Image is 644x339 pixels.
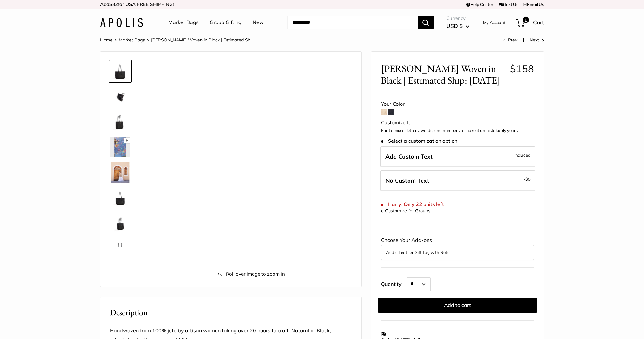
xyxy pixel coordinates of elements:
[151,37,253,43] span: [PERSON_NAME] Woven in Black | Estimated Sh...
[100,37,113,43] a: Home
[109,85,132,108] a: Mercado Woven in Black | Estimated Ship: Oct. 19th
[109,161,132,184] a: Mercado Woven in Black | Estimated Ship: Oct. 19th
[530,37,544,43] a: Next
[525,177,531,182] span: $5
[533,19,544,26] span: Cart
[380,146,535,167] label: Add Custom Text
[446,14,469,23] span: Currency
[517,17,544,28] a: 1 Cart
[378,298,537,313] button: Add to cart
[380,170,535,191] label: Leave Blank
[110,213,130,233] img: Mercado Woven in Black | Estimated Ship: Oct. 19th
[510,62,534,75] span: $158
[110,306,352,319] h2: Description
[109,136,132,159] a: Mercado Woven in Black | Estimated Ship: Oct. 19th
[385,177,429,184] span: No Custom Text
[466,2,493,7] a: Help Center
[110,162,130,183] img: Mercado Woven in Black | Estimated Ship: Oct. 19th
[109,212,132,235] a: Mercado Woven in Black | Estimated Ship: Oct. 19th
[381,275,407,291] label: Quantity:
[499,2,518,7] a: Text Us
[381,99,534,109] div: Your Color
[446,22,463,29] span: USD $
[109,237,132,260] a: Mercado Woven in Black | Estimated Ship: Oct. 19th
[119,37,145,43] a: Market Bags
[418,16,434,29] button: Search
[386,248,529,256] button: Add a Leather Gift Tag with Note
[168,18,199,27] a: Market Bags
[523,17,529,23] span: 1
[210,18,241,27] a: Group Gifting
[110,86,130,107] img: Mercado Woven in Black | Estimated Ship: Oct. 19th
[524,175,531,183] span: -
[381,118,534,128] div: Customize It
[381,235,534,260] div: Choose Your Add-ons
[110,137,130,157] img: Mercado Woven in Black | Estimated Ship: Oct. 19th
[151,270,352,279] span: Roll over image to zoom in
[385,208,430,214] a: Customize for Groups
[110,61,130,81] img: Mercado Woven in Black | Estimated Ship: Oct. 19th
[381,138,457,144] span: Select a customization option
[381,201,444,207] span: Hurry! Only 22 units left
[109,110,132,133] a: Mercado Woven in Black | Estimated Ship: Oct. 19th
[503,37,517,43] a: Prev
[483,19,506,26] a: My Account
[253,18,264,27] a: New
[381,207,430,215] div: or
[110,112,130,132] img: Mercado Woven in Black | Estimated Ship: Oct. 19th
[109,1,118,7] span: $82
[514,151,531,159] span: Included
[385,153,433,160] span: Add Custom Text
[110,238,130,259] img: Mercado Woven in Black | Estimated Ship: Oct. 19th
[109,186,132,209] a: Mercado Woven in Black | Estimated Ship: Oct. 19th
[109,60,132,83] a: Mercado Woven in Black | Estimated Ship: Oct. 19th
[110,188,130,208] img: Mercado Woven in Black | Estimated Ship: Oct. 19th
[446,21,469,31] button: USD $
[523,2,544,7] a: Email Us
[100,36,253,44] nav: Breadcrumb
[381,128,534,134] p: Print a mix of letters, words, and numbers to make it unmistakably yours.
[287,16,418,29] input: Search...
[100,18,143,27] img: Apolis
[381,63,505,86] span: [PERSON_NAME] Woven in Black | Estimated Ship: [DATE]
